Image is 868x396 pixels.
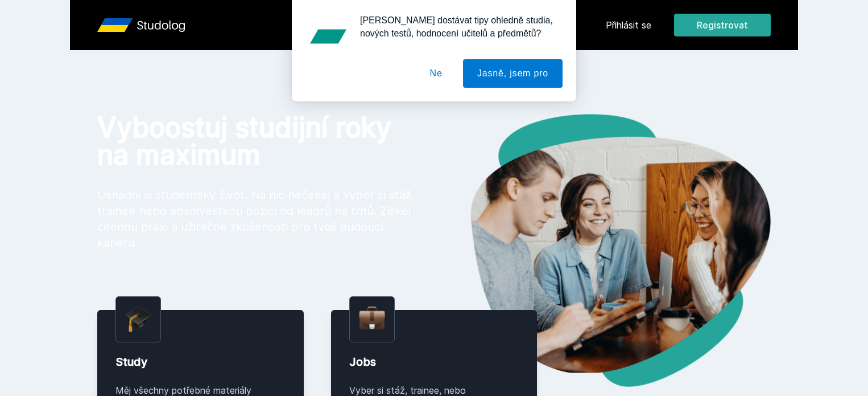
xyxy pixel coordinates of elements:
[351,14,563,40] div: [PERSON_NAME] dostávat tipy ohledně studia, nových testů, hodnocení učitelů a předmětů?
[97,187,416,251] p: Usnadni si studentský život. Na nic nečekej a vyber si stáž, trainee nebo absolvestkou pozici od ...
[434,114,771,387] img: hero.png
[97,114,416,169] h1: Vyboostuj studijní roky na maximum
[125,306,151,333] img: graduation-cap.png
[115,354,286,370] div: Study
[463,59,563,88] button: Jasně, jsem pro
[349,354,519,370] div: Jobs
[416,59,457,88] button: Ne
[359,304,385,333] img: briefcase.png
[305,14,351,59] img: notification icon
